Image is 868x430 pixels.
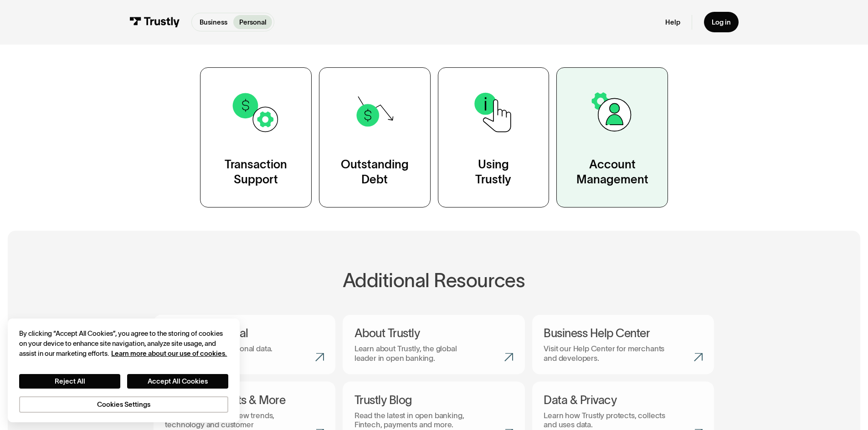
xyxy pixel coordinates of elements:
p: Personal [239,17,267,27]
button: Reject All [19,374,120,389]
img: Trustly Logo [129,17,180,27]
div: Using Trustly [475,157,511,188]
div: Transaction Support [225,157,287,188]
h3: About Trustly [354,326,514,340]
p: Visit our Help Center for merchants and developers. [544,344,667,363]
div: Privacy [19,329,228,413]
a: Personal [233,15,272,29]
p: Read the latest in open banking, Fintech, payments and more. [354,411,478,430]
h3: Business Help Center [544,326,703,340]
h2: Additional Resources [154,270,714,292]
a: About TrustlyLearn about Trustly, the global leader in open banking. [343,315,525,374]
div: Outstanding Debt [341,157,409,188]
p: Business [200,17,227,27]
h3: Trustly Blog [354,393,514,407]
a: Help [665,18,680,26]
a: More information about your privacy, opens in a new tab [111,349,227,357]
h3: Consumer Portal [165,326,324,340]
a: UsingTrustly [438,67,550,207]
a: Consumer PortalAccess your transactional data. [154,315,335,374]
a: TransactionSupport [200,67,312,207]
a: Business [194,15,233,29]
a: Log in [704,12,739,32]
div: By clicking “Accept All Cookies”, you agree to the storing of cookies on your device to enhance s... [19,329,228,359]
p: Learn about Trustly, the global leader in open banking. [354,344,478,363]
a: AccountManagement [556,67,668,207]
div: Cookie banner [8,319,240,422]
a: OutstandingDebt [319,67,431,207]
div: Account Management [576,157,648,188]
div: Log in [712,18,731,26]
h3: eBooks, Reports & More [165,393,324,407]
button: Cookies Settings [19,396,228,413]
h3: Data & Privacy [544,393,703,407]
button: Accept All Cookies [127,374,228,389]
p: Learn how Trustly protects, collects and uses data. [544,411,667,430]
a: Business Help CenterVisit our Help Center for merchants and developers. [532,315,714,374]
